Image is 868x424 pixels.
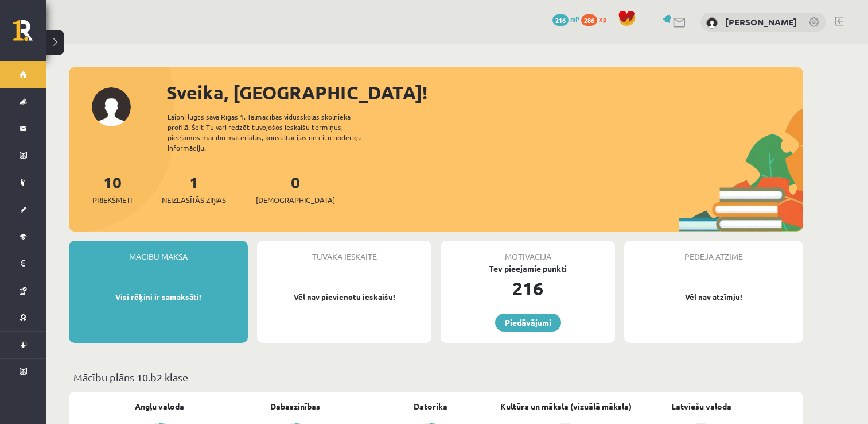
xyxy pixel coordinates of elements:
a: Rīgas 1. Tālmācības vidusskola [13,20,46,49]
a: [PERSON_NAME] [725,16,797,28]
div: Tuvākā ieskaite [257,241,431,263]
div: Laipni lūgts savā Rīgas 1. Tālmācības vidusskolas skolnieka profilā. Šeit Tu vari redzēt tuvojošo... [168,111,382,153]
div: Sveika, [GEOGRAPHIC_DATA]! [166,79,803,106]
span: 216 [552,14,569,26]
a: 216 mP [552,14,579,24]
div: Pēdējā atzīme [624,241,803,263]
a: 0[DEMOGRAPHIC_DATA] [256,172,335,206]
a: Datorika [414,400,447,413]
p: Vēl nav atzīmju! [630,291,797,303]
p: Mācību plāns 10.b2 klase [73,369,799,385]
div: Tev pieejamie punkti [441,263,615,275]
div: Motivācija [441,241,615,263]
span: Neizlasītās ziņas [162,194,226,206]
span: [DEMOGRAPHIC_DATA] [256,194,335,206]
span: 286 [581,14,597,26]
a: 286 xp [581,14,612,24]
img: Melānija Nemane [706,17,718,29]
div: Mācību maksa [69,241,248,263]
span: xp [599,14,606,24]
a: Piedāvājumi [495,314,561,332]
a: Latviešu valoda [671,400,731,413]
a: Kultūra un māksla (vizuālā māksla) [500,400,632,413]
span: mP [570,14,579,24]
a: Dabaszinības [270,400,320,413]
span: Priekšmeti [92,194,132,206]
p: Vēl nav pievienotu ieskaišu! [263,291,426,303]
a: 1Neizlasītās ziņas [162,172,226,206]
a: Angļu valoda [135,400,184,413]
div: 216 [441,275,615,302]
a: 10Priekšmeti [92,172,132,206]
p: Visi rēķini ir samaksāti! [75,291,242,303]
